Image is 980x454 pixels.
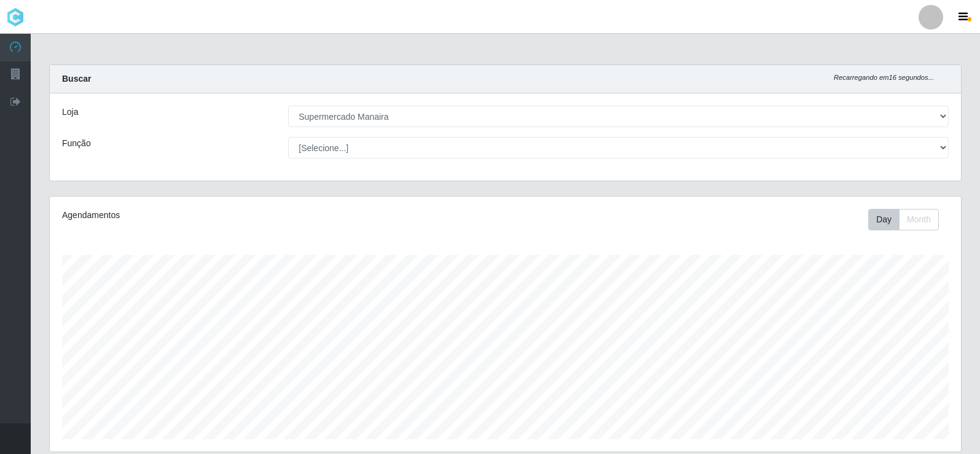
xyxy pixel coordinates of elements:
[868,209,900,230] button: Day
[868,209,949,230] div: Toolbar with button groups
[62,74,91,84] strong: Buscar
[899,209,939,230] button: Month
[868,209,939,230] div: First group
[62,106,78,119] label: Loja
[834,74,934,81] i: Recarregando em 16 segundos...
[62,137,91,150] label: Função
[6,8,25,26] img: CoreUI Logo
[62,209,421,222] div: Agendamentos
